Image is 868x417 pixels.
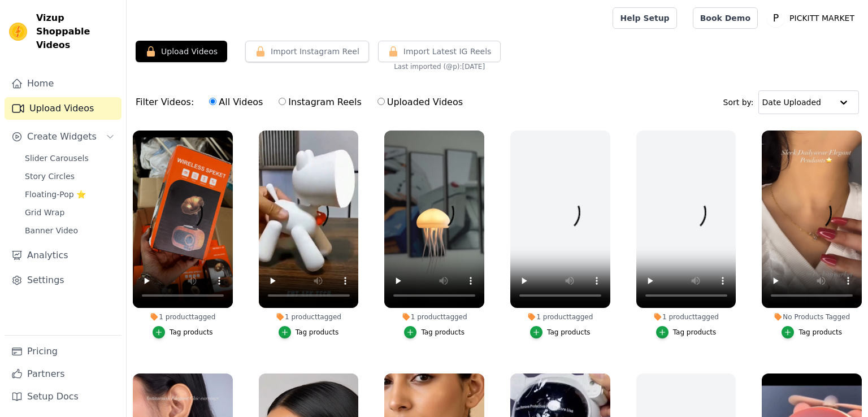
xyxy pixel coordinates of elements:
[278,95,362,110] label: Instagram Reels
[5,97,121,120] a: Upload Videos
[209,98,216,105] input: All Videos
[782,326,842,338] button: Tag products
[384,312,484,322] div: 1 product tagged
[18,186,121,202] a: Floating-Pop ⭐
[36,11,117,52] span: Vizup Shoppable Videos
[378,41,501,62] button: Import Latest IG Reels
[377,95,463,110] label: Uploaded Videos
[25,153,89,164] span: Slider Carousels
[279,98,286,105] input: Instagram Reels
[5,244,121,267] a: Analytics
[404,326,465,338] button: Tag products
[25,225,78,236] span: Banner Video
[133,312,233,322] div: 1 product tagged
[25,189,86,200] span: Floating-Pop ⭐
[27,130,97,144] span: Create Widgets
[656,326,717,338] button: Tag products
[5,363,121,385] a: Partners
[18,150,121,166] a: Slider Carousels
[18,223,121,238] a: Banner Video
[510,312,610,322] div: 1 product tagged
[394,62,485,71] span: Last imported (@ p ): [DATE]
[18,205,121,220] a: Grid Wrap
[773,12,779,24] text: P
[421,328,465,337] div: Tag products
[767,8,859,28] button: P PICKITT MARKET
[296,328,339,337] div: Tag products
[136,41,227,62] button: Upload Videos
[136,89,469,115] div: Filter Videos:
[259,312,359,322] div: 1 product tagged
[636,312,736,322] div: 1 product tagged
[245,41,369,62] button: Import Instagram Reel
[5,385,121,408] a: Setup Docs
[153,326,213,338] button: Tag products
[18,168,121,184] a: Story Circles
[673,328,717,337] div: Tag products
[5,72,121,95] a: Home
[5,125,121,148] button: Create Widgets
[547,328,591,337] div: Tag products
[723,90,860,114] div: Sort by:
[377,98,385,105] input: Uploaded Videos
[279,326,339,338] button: Tag products
[5,269,121,292] a: Settings
[25,207,64,218] span: Grid Wrap
[170,328,213,337] div: Tag products
[403,46,492,57] span: Import Latest IG Reels
[693,7,758,29] a: Book Demo
[25,171,75,182] span: Story Circles
[530,326,591,338] button: Tag products
[785,8,859,28] p: PICKITT MARKET
[209,95,263,110] label: All Videos
[762,312,862,322] div: No Products Tagged
[9,23,27,41] img: Vizup
[5,340,121,363] a: Pricing
[798,328,842,337] div: Tag products
[613,7,676,29] a: Help Setup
